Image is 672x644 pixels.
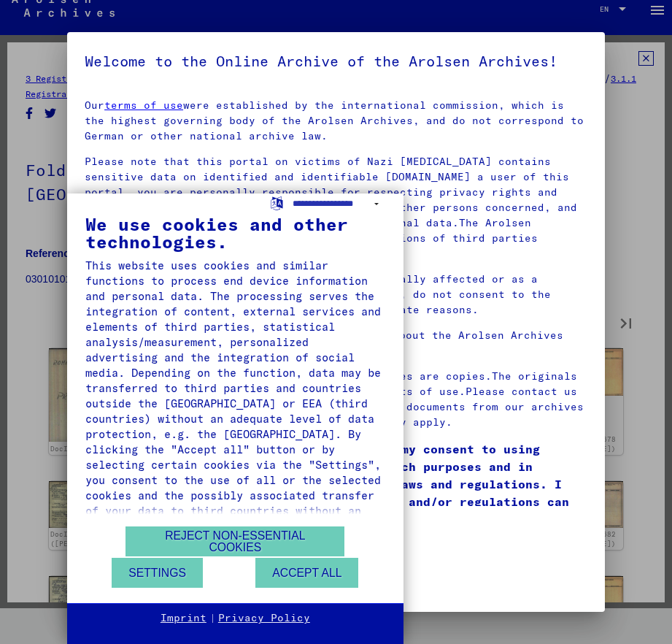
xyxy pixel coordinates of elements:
[112,558,203,588] button: Settings
[161,611,206,626] a: Imprint
[125,526,344,556] button: Reject non-essential cookies
[218,611,310,626] a: Privacy Policy
[85,258,385,534] div: This website uses cookies and similar functions to process end device information and personal da...
[255,558,358,588] button: Accept all
[85,215,385,250] div: We use cookies and other technologies.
